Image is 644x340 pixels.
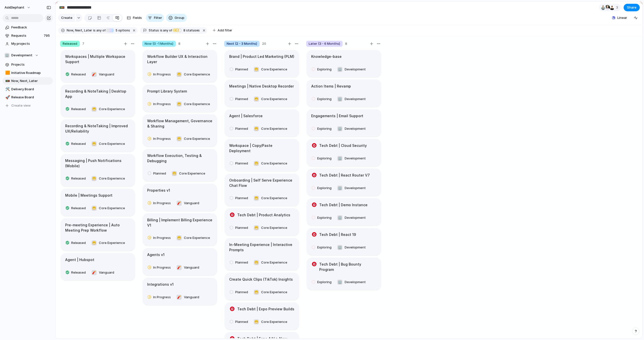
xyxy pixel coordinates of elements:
div: Integrations v1In Progress🧨Vanguard [143,278,217,305]
h1: Workspaces | Multiple Workspace Support [65,54,131,64]
button: 😁Core Experience [175,135,211,143]
div: 🧨 [92,72,97,77]
button: 🧨Vanguard [90,269,115,277]
span: Core Experience [261,260,287,265]
div: 😁 [254,67,259,72]
h1: Workflow Management, Governance & Sharing [147,118,213,129]
button: Exploring [310,154,335,162]
div: Messaging | Push Notifications (Mobile)Released😁Core Experience [61,154,135,186]
button: isany of [159,28,173,33]
div: 🏢 [337,186,342,191]
h1: Messaging | Push Notifications (Mobile) [65,158,131,168]
button: 😁Core Experience [252,259,289,267]
button: 😁Core Experience [252,318,289,326]
span: 7 [82,41,84,46]
div: 😁 [254,225,259,230]
div: Recording & NoteTaking | Improved UX/ReliabilityReleased😁Core Experience [61,119,135,152]
span: AskElephant [5,5,24,10]
button: Planned [228,288,251,296]
span: Exploring [317,186,332,191]
button: 🧨Vanguard [175,264,200,272]
span: 20 [262,41,266,46]
button: 🟧 [5,70,10,75]
button: Planned [228,194,251,202]
span: Vanguard [184,201,199,206]
span: Planned [235,126,248,131]
span: In Progress [153,235,171,240]
button: 🏢Development [336,214,367,222]
div: 😁 [177,102,182,107]
span: Exploring [317,156,332,161]
span: Development [345,126,366,131]
h1: Recording & NoteTaking | Improved UX/Reliability [65,123,131,134]
button: Exploring [310,214,335,222]
span: Add filter [218,28,232,33]
span: Planned [235,225,248,230]
span: Released [71,72,86,77]
button: isany of [92,28,106,33]
div: Recording & NoteTaking | Desktop AppReleased😁Core Experience [61,85,135,117]
span: Now, Next, Later [11,78,51,83]
button: 🏢Development [336,65,367,73]
div: Brand | Product Led Marketing (PLM)Planned😁Core Experience [225,50,299,77]
h1: Workspace | Copy/Paste Deployment [229,143,295,153]
span: 795 [44,33,51,38]
a: My projects [3,40,53,48]
button: Create [58,14,75,22]
div: Tech Debt | React 19Exploring🏢Development [307,228,381,255]
span: Exploring [317,280,332,285]
div: Tech Debt | Expo Preview BuildsPlanned😁Core Experience [225,303,299,330]
div: 🏢 [337,245,342,250]
button: Create view [3,102,53,109]
h1: Meetings | Native Desktop Recorder [229,83,294,89]
span: Planned [235,260,248,265]
h1: Recording & NoteTaking | Desktop App [65,89,131,99]
div: Properties v1In Progress🧨Vanguard [143,184,217,211]
div: Workspaces | Multiple Workspace SupportReleased🧨Vanguard [61,50,135,82]
div: 😁 [254,260,259,265]
span: Planned [235,196,248,201]
div: Agent | HubspotReleased🧨Vanguard [61,253,135,280]
button: Planned [228,259,251,267]
div: 🧨 [177,265,182,270]
span: Vanguard [184,265,199,270]
span: statuses [182,28,200,33]
button: Share [624,4,640,11]
h1: Billing | Implement Billing Experience V1 [147,217,213,228]
div: Meetings | Native Desktop RecorderPlanned😁Core Experience [225,80,299,107]
a: 🚀Release Board [3,94,53,101]
span: Now, Next, Later [67,28,92,33]
span: Released [71,270,86,275]
h1: Action Items | Revamp [311,83,351,89]
span: Core Experience [99,176,125,181]
div: 🚀 [5,95,9,100]
span: Delivery Board [11,87,51,92]
div: Workspace | Copy/Paste DeploymentPlanned😁Core Experience [225,139,299,171]
h1: Agent | Salesforce [229,113,263,119]
span: In Progress [153,72,171,77]
h1: Tech Debt | Demo Instance [319,202,368,208]
div: Pre-meeting Experience | Auto Meeting Prep WorkflowReleased😁Core Experience [61,219,135,251]
span: Next (2 - 3 Months) [227,41,257,46]
button: In Progress [146,264,174,272]
div: 😁 [254,161,259,166]
span: Exploring [317,97,332,102]
button: 🏢Development [336,95,367,103]
a: Projects [3,61,53,68]
h1: Tech Debt | Cloud Security [319,143,367,148]
button: 😁Core Experience [252,194,289,202]
div: Tech Debt | React Router V7Exploring🏢Development [307,169,381,196]
button: Planned [228,95,251,103]
button: AskElephant [2,4,33,12]
a: 🚥Now, Next, Later [3,77,53,85]
span: Later (3 - 6 Months) [309,41,340,46]
span: Core Experience [184,136,210,141]
span: Released [71,206,86,211]
div: 😁 [92,141,97,146]
span: Group [175,15,184,20]
span: Create view [11,103,31,108]
div: 🏢 [337,97,342,102]
span: In Progress [153,102,171,107]
span: Core Experience [261,319,287,324]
